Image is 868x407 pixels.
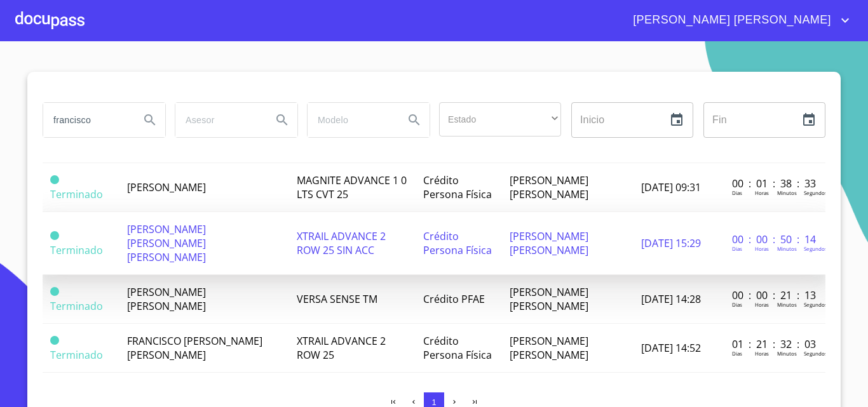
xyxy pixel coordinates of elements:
[804,301,827,308] p: Segundos
[50,336,59,345] span: Terminado
[732,337,818,351] p: 01 : 21 : 32 : 03
[732,232,818,246] p: 00 : 00 : 50 : 14
[423,334,492,362] span: Crédito Persona Física
[732,177,818,190] p: 00 : 01 : 38 : 33
[641,236,701,250] span: [DATE] 15:29
[732,245,742,252] p: Dias
[804,245,827,252] p: Segundos
[267,105,297,135] button: Search
[50,287,59,296] span: Terminado
[308,103,394,137] input: search
[439,102,561,137] div: ​
[755,245,769,252] p: Horas
[804,350,827,357] p: Segundos
[423,229,492,257] span: Crédito Persona Física
[777,189,797,196] p: Minutos
[297,292,377,306] span: VERSA SENSE TM
[623,10,837,30] span: [PERSON_NAME] [PERSON_NAME]
[623,10,853,30] button: account of current user
[641,341,701,355] span: [DATE] 14:52
[127,334,262,362] span: FRANCISCO [PERSON_NAME] [PERSON_NAME]
[732,301,742,308] p: Dias
[510,334,588,362] span: [PERSON_NAME] [PERSON_NAME]
[423,173,492,201] span: Crédito Persona Física
[804,189,827,196] p: Segundos
[175,103,262,137] input: search
[297,173,407,201] span: MAGNITE ADVANCE 1 0 LTS CVT 25
[399,105,430,135] button: Search
[43,103,130,137] input: search
[135,105,165,135] button: Search
[50,299,103,313] span: Terminado
[50,243,103,257] span: Terminado
[297,334,386,362] span: XTRAIL ADVANCE 2 ROW 25
[777,245,797,252] p: Minutos
[755,301,769,308] p: Horas
[777,350,797,357] p: Minutos
[50,187,103,201] span: Terminado
[732,189,742,196] p: Dias
[510,285,588,313] span: [PERSON_NAME] [PERSON_NAME]
[732,288,818,302] p: 00 : 00 : 21 : 13
[755,350,769,357] p: Horas
[127,285,206,313] span: [PERSON_NAME] [PERSON_NAME]
[510,229,588,257] span: [PERSON_NAME] [PERSON_NAME]
[755,189,769,196] p: Horas
[50,175,59,184] span: Terminado
[641,180,701,194] span: [DATE] 09:31
[732,350,742,357] p: Dias
[297,229,386,257] span: XTRAIL ADVANCE 2 ROW 25 SIN ACC
[510,173,588,201] span: [PERSON_NAME] [PERSON_NAME]
[127,180,206,194] span: [PERSON_NAME]
[777,301,797,308] p: Minutos
[127,222,206,264] span: [PERSON_NAME] [PERSON_NAME] [PERSON_NAME]
[50,348,103,362] span: Terminado
[423,292,485,306] span: Crédito PFAE
[641,292,701,306] span: [DATE] 14:28
[431,397,436,407] span: 1
[50,231,59,240] span: Terminado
